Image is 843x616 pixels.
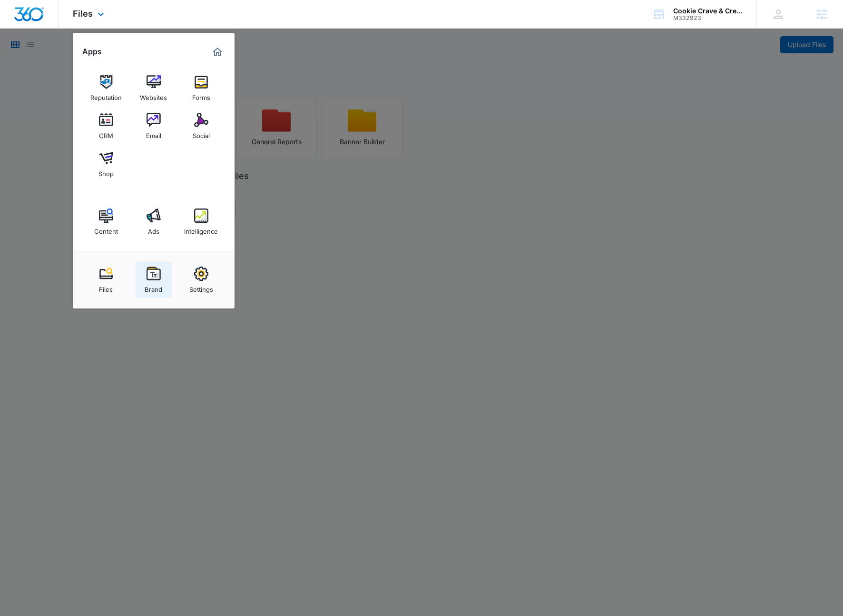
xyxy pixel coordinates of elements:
[88,70,124,106] a: Reputation
[189,281,213,293] div: Settings
[88,146,124,182] a: Shop
[145,281,162,293] div: Brand
[99,281,113,293] div: Files
[183,70,219,106] a: Forms
[193,127,210,139] div: Social
[136,204,172,240] a: Ads
[73,9,93,19] span: Files
[98,165,114,178] div: Shop
[183,262,219,298] a: Settings
[146,127,161,139] div: Email
[210,44,225,60] a: Marketing 360® Dashboard
[82,47,102,56] h2: Apps
[184,223,218,235] div: Intelligence
[192,89,210,101] div: Forms
[140,89,167,101] div: Websites
[136,70,172,106] a: Websites
[94,223,118,235] div: Content
[673,7,743,15] div: account name
[136,108,172,144] a: Email
[183,204,219,240] a: Intelligence
[183,108,219,144] a: Social
[88,108,124,144] a: CRM
[88,262,124,298] a: Files
[99,127,113,139] div: CRM
[90,89,122,101] div: Reputation
[148,223,159,235] div: Ads
[136,262,172,298] a: Brand
[673,15,743,21] div: account id
[88,204,124,240] a: Content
